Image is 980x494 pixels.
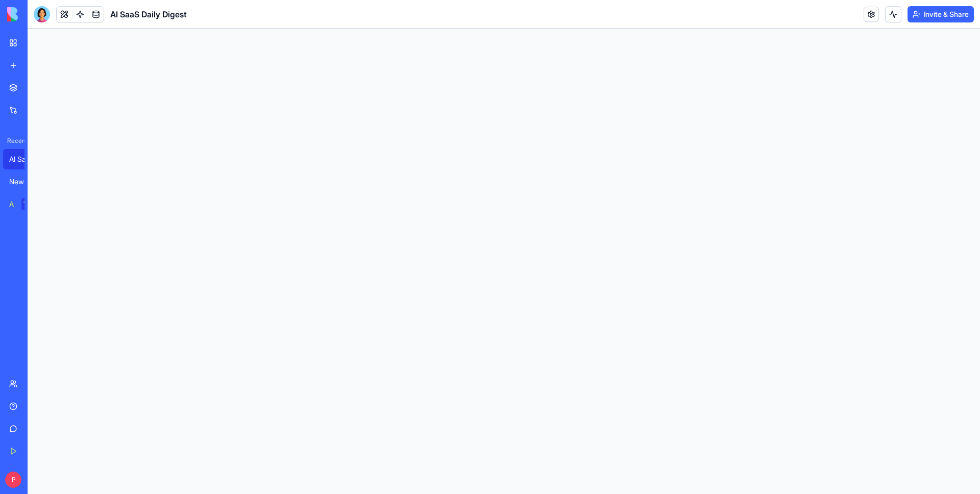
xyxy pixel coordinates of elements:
span: P [5,472,21,488]
a: New App [3,171,44,192]
div: AI SaaS Daily Digest [9,154,38,164]
div: New App [9,177,38,187]
div: AI Logo Generator [9,199,14,209]
span: AI SaaS Daily Digest [110,8,187,20]
a: AI Logo GeneratorTRY [3,194,44,214]
button: Invite & Share [908,6,974,22]
a: AI SaaS Daily Digest [3,149,44,169]
img: logo [7,7,70,21]
span: Recent [3,137,24,145]
div: TRY [21,198,38,210]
